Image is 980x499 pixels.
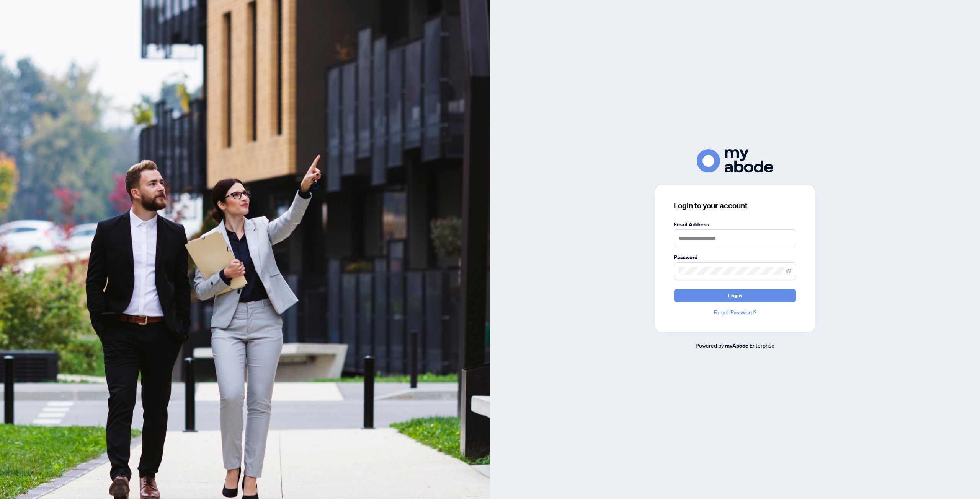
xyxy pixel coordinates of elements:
h3: Login to your account [674,200,796,211]
span: Enterprise [750,342,774,349]
span: eye-invisible [786,268,791,274]
label: Email Address [674,220,796,229]
button: Login [674,289,796,302]
span: Powered by [696,342,724,349]
a: Forgot Password? [674,308,796,317]
img: ma-logo [697,149,773,172]
label: Password [674,253,796,262]
span: Login [728,289,742,302]
a: myAbode [725,341,748,350]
